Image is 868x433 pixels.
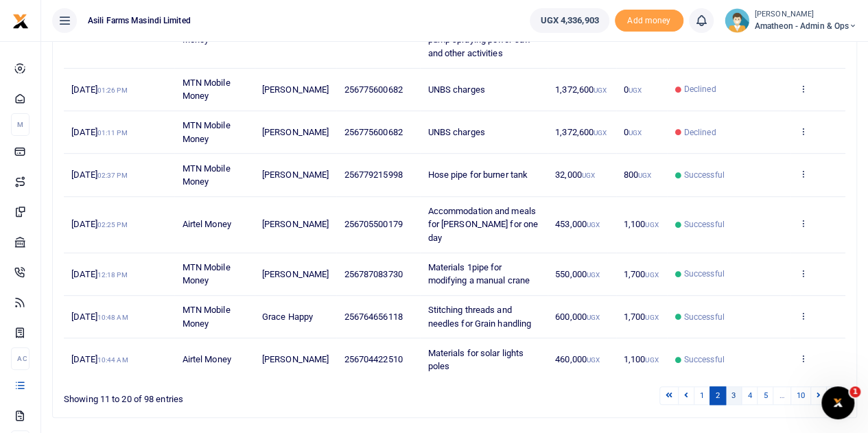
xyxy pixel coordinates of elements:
span: Airtel Money [183,354,231,364]
span: Successful [684,268,725,280]
span: [DATE] [71,269,127,279]
span: Asili Farms Masindi Limited [82,14,196,27]
span: 256764656118 [344,312,402,322]
span: 1,700 [624,269,659,279]
a: 4 [741,386,758,405]
small: 10:48 AM [97,314,128,321]
small: UGX [629,86,642,94]
span: 0 [624,127,642,137]
small: 10:44 AM [97,356,128,364]
span: [DATE] [71,219,127,229]
li: Toup your wallet [615,10,683,32]
span: MTN Mobile Money [183,163,231,187]
span: 1,700 [624,312,659,322]
span: Stitching threads and needles for Grain handling [427,305,531,329]
span: MTN Mobile Money [183,120,231,144]
small: UGX [587,271,600,279]
small: UGX [587,314,600,321]
span: [DATE] [71,169,127,180]
span: UNBS charges [427,84,484,95]
span: 256787083730 [344,269,402,279]
span: [DATE] [71,127,127,137]
span: 32,000 [555,169,595,180]
span: Accommodation and meals for [PERSON_NAME] for one day [427,206,538,243]
span: MTN Mobile Money [183,262,231,286]
span: UNBS charges [427,127,484,137]
span: Materials 1pipe for modifying a manual crane [427,262,529,286]
span: 256775600682 [344,84,402,95]
span: 800 [624,169,652,180]
a: 5 [757,386,773,405]
span: 1 [849,386,860,397]
span: [DATE] [71,84,127,95]
span: Successful [684,353,725,366]
span: 256704422510 [344,354,402,364]
a: 1 [694,386,710,405]
small: 01:26 PM [97,86,128,94]
small: 02:25 PM [97,221,128,229]
a: Add money [615,14,683,25]
small: UGX [587,356,600,364]
span: Petrol 200Ltrs for scouts security slashing water pump spraying power saw and other activities [427,8,530,58]
span: Successful [684,311,725,323]
a: 3 [725,386,742,405]
small: 02:37 PM [97,172,128,179]
li: M [11,113,30,136]
span: 1,100 [624,354,659,364]
span: Add money [615,10,683,32]
span: [PERSON_NAME] [262,169,329,180]
span: Successful [684,169,725,181]
a: logo-small logo-large logo-large [12,15,29,25]
span: 1,372,600 [555,127,607,137]
small: UGX [629,129,642,137]
small: UGX [645,356,658,364]
span: Airtel Money [183,219,231,229]
span: 256779215998 [344,169,402,180]
small: UGX [594,86,607,94]
span: 1,100 [624,219,659,229]
a: UGX 4,336,903 [530,8,609,33]
iframe: Intercom live chat [821,386,854,419]
small: UGX [587,221,600,229]
small: UGX [645,271,658,279]
span: MTN Mobile Money [183,305,231,329]
a: 2 [709,386,726,405]
span: 1,372,600 [555,84,607,95]
span: [DATE] [71,312,128,322]
img: logo-small [12,13,29,30]
span: [DATE] [71,354,128,364]
a: 10 [790,386,811,405]
span: Declined [684,126,716,139]
span: Grace Happy [262,312,313,322]
span: 0 [624,84,642,95]
span: Materials for solar lights poles [427,348,524,372]
span: 460,000 [555,354,600,364]
span: [PERSON_NAME] [262,269,329,279]
span: [PERSON_NAME] [262,127,329,137]
span: 256775600682 [344,127,402,137]
small: 01:11 PM [97,129,128,137]
span: 453,000 [555,219,600,229]
img: profile-user [725,8,749,33]
span: MTN Mobile Money [183,78,231,102]
small: UGX [594,129,607,137]
span: 600,000 [555,312,600,322]
small: UGX [645,221,658,229]
span: [PERSON_NAME] [262,84,329,95]
span: 550,000 [555,269,600,279]
small: UGX [638,172,651,179]
small: UGX [582,172,595,179]
span: [PERSON_NAME] [262,219,329,229]
span: [PERSON_NAME] [262,354,329,364]
small: [PERSON_NAME] [755,9,857,21]
li: Ac [11,347,30,370]
span: Amatheon - Admin & Ops [755,20,857,32]
small: UGX [645,314,658,321]
li: Wallet ballance [524,8,614,33]
span: Hose pipe for burner tank [427,169,528,180]
div: Showing 11 to 20 of 98 entries [64,385,384,406]
span: Successful [684,218,725,231]
small: 12:18 PM [97,271,128,279]
a: profile-user [PERSON_NAME] Amatheon - Admin & Ops [725,8,857,33]
span: 256705500179 [344,219,402,229]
